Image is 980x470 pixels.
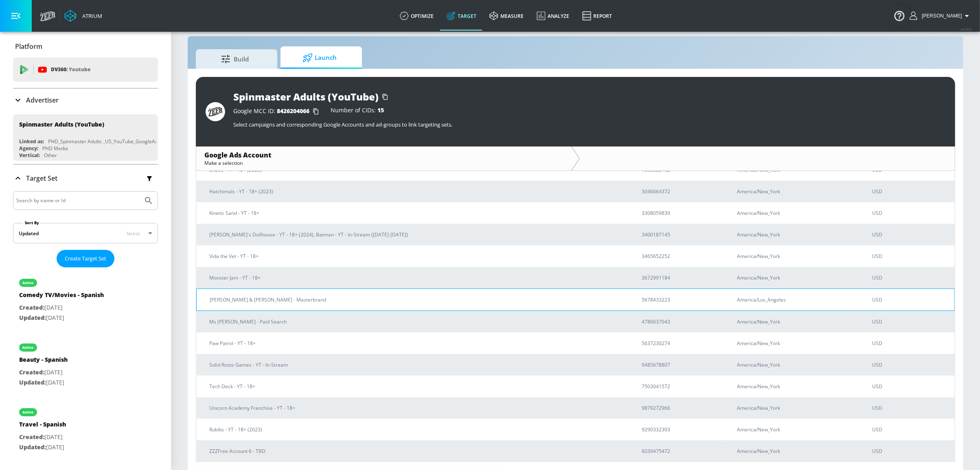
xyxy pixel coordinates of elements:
[960,27,972,31] span: v 4.28.0
[19,138,44,145] div: Linked as:
[204,49,266,69] span: Build
[13,165,158,192] div: Target Set
[19,378,68,388] p: [DATE]
[642,187,717,196] p: 3046664372
[210,447,623,455] p: ZZZFree Account 6 - TBD
[873,209,948,217] p: USD
[910,11,972,21] button: [PERSON_NAME]
[233,107,322,116] div: Google MCC ID:
[737,230,853,239] p: America/New_York
[873,361,948,369] p: USD
[127,230,140,237] span: latest
[642,447,717,455] p: 6039475472
[737,273,853,282] p: America/New_York
[873,295,948,304] p: USD
[737,447,853,455] p: America/New_York
[19,378,46,386] span: Updated:
[210,339,623,348] p: Paw Patrol - YT - 18+
[289,48,351,68] span: Launch
[19,356,68,367] div: Beauty - Spanish
[19,442,66,453] p: [DATE]
[196,146,571,171] div: Google Ads AccountMake a selection
[210,382,623,391] p: Tech Deck - YT - 18+
[13,335,158,393] div: activeBeauty - SpanishCreated:[DATE]Updated:[DATE]
[919,13,962,19] span: login as: justin.nim@zefr.com
[210,252,623,260] p: Vida the Vet - YT - 18+
[79,12,102,20] div: Atrium
[642,382,717,391] p: 7503041572
[19,433,44,441] span: Created:
[873,252,948,260] p: USD
[19,443,46,451] span: Updated:
[331,107,384,116] div: Number of CIDs:
[873,317,948,326] p: USD
[642,317,717,326] p: 4786637043
[737,425,853,434] p: America/New_York
[13,271,158,329] div: activeComedy TV/Movies - SpanishCreated:[DATE]Updated:[DATE]
[64,10,102,22] a: Atrium
[737,295,853,304] p: America/Los_Angeles
[13,114,158,161] div: Spinmaster Adults (YouTube)Linked as:PHD_Spinmaster Adults _US_YouTube_GoogleAdsAgency:PHD MediaV...
[23,281,34,285] div: active
[19,314,46,321] span: Updated:
[873,187,948,196] p: USD
[23,410,34,414] div: active
[51,65,90,74] p: DV360:
[440,1,483,31] a: Target
[210,361,623,369] p: Solid Roots Games - YT - In-Stream
[19,304,44,311] span: Created:
[642,209,717,217] p: 3308059839
[19,152,40,159] div: Vertical:
[642,404,717,412] p: 9879272966
[19,120,104,128] div: Spinmaster Adults (YouTube)
[69,65,90,74] p: Youtube
[873,339,948,348] p: USD
[13,57,158,82] div: DV360: Youtube
[44,152,57,159] div: Other
[16,195,140,206] input: Search by name or Id
[377,106,384,114] span: 15
[210,273,623,282] p: Monster Jam - YT - 18+
[19,420,66,432] div: Travel - Spanish
[210,187,623,196] p: Hatchimals - YT - 18+ (2023)
[13,400,158,458] div: activeTravel - SpanishCreated:[DATE]Updated:[DATE]
[19,313,104,323] p: [DATE]
[642,230,717,239] p: 3400187145
[873,404,948,412] p: USD
[48,138,160,145] div: PHD_Spinmaster Adults _US_YouTube_GoogleAds
[737,339,853,348] p: America/New_York
[19,230,39,237] div: Updated
[642,425,717,434] p: 9290332303
[737,382,853,391] p: America/New_York
[737,187,853,196] p: America/New_York
[737,361,853,369] p: America/New_York
[642,339,717,348] p: 5637230274
[642,273,717,282] p: 3672991184
[873,447,948,455] p: USD
[210,230,623,239] p: [PERSON_NAME]'s Dollhouse - YT - 18+ (2024), Batman - YT - In-Stream ([DATE]-[DATE])
[42,145,68,152] div: PHD Media
[19,291,104,303] div: Comedy TV/Movies - Spanish
[15,42,42,51] p: Platform
[65,254,106,263] span: Create Target Set
[642,252,717,260] p: 3465652252
[642,295,717,304] p: 5678433223
[210,209,623,217] p: Kinetic Sand - YT - 18+
[13,89,158,111] div: Advertiser
[19,367,68,378] p: [DATE]
[233,121,945,128] p: Select campaigns and corresponding Google Accounts and ad-groups to link targeting sets.
[210,295,622,304] p: [PERSON_NAME] & [PERSON_NAME] - Masterbrand
[204,160,563,166] div: Make a selection
[873,382,948,391] p: USD
[873,273,948,282] p: USD
[13,35,158,58] div: Platform
[642,361,717,369] p: 9485678807
[23,345,34,350] div: active
[19,145,38,152] div: Agency:
[26,96,59,105] p: Advertiser
[483,1,530,31] a: measure
[210,404,623,412] p: Unicorn Academy Franchise - YT - 18+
